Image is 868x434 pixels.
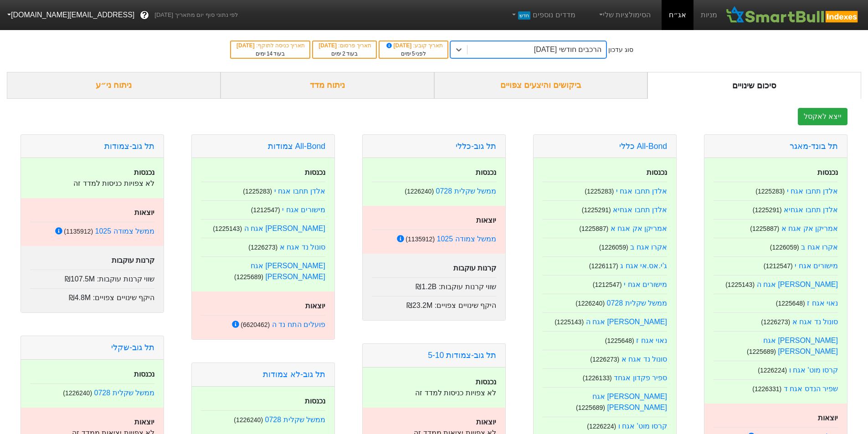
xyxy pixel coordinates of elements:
[7,72,221,99] div: ניתוח ני״ע
[384,41,443,50] div: תאריך קובע :
[593,281,622,288] small: ( 1212547 )
[636,337,667,344] a: נאוי אגח ז
[234,273,263,281] small: ( 1225689 )
[817,168,838,176] strong: נכנסות
[781,225,838,232] a: אמריקן אק אגח א
[282,206,325,214] a: מישורים אגח י
[406,301,432,309] span: ₪23.2M
[758,367,787,374] small: ( 1226224 )
[724,6,861,24] img: SmartBull
[770,244,799,251] small: ( 1226059 )
[263,370,325,379] a: תל גוב-לא צמודות
[342,51,345,57] span: 2
[372,388,496,398] p: לא צפויות כניסות למדד זה
[755,188,785,195] small: ( 1225283 )
[30,178,154,189] p: לא צפויות כניסות למדד זה
[111,343,154,352] a: תל גוב-שקלי
[798,108,847,125] button: ייצא לאקסל
[94,389,154,397] a: ממשל שקלית 0728
[305,397,325,405] strong: נכנסות
[801,243,838,251] a: אקרו אגח ב
[807,299,838,307] a: נאוי אגח ז
[69,294,91,301] span: ₪4.8M
[372,277,496,292] div: שווי קרנות עוקבות :
[599,244,628,251] small: ( 1226059 )
[412,51,415,57] span: 5
[585,188,614,195] small: ( 1225283 )
[613,206,667,214] a: אלדן תחבו אגחיא
[747,348,776,355] small: ( 1225689 )
[134,168,154,176] strong: נכנסות
[753,206,782,214] small: ( 1225291 )
[784,206,838,214] a: אלדן תחבו אגחיא
[236,42,256,49] span: [DATE]
[95,227,154,235] a: ממשל צמודה 1025
[244,225,326,232] a: [PERSON_NAME] אגח ה
[318,50,371,58] div: בעוד ימים
[619,142,667,151] a: All-Bond כללי
[267,51,272,57] span: 14
[30,270,154,285] div: שווי קרנות עוקבות :
[784,385,838,393] a: שפיר הנדס אגח ד
[406,235,435,243] small: ( 1135912 )
[405,188,434,195] small: ( 1226240 )
[251,262,325,281] a: [PERSON_NAME] אגח [PERSON_NAME]
[248,244,277,251] small: ( 1226273 )
[384,50,443,58] div: לפני ימים
[618,422,667,430] a: קרסו מוט' אגח ו
[507,6,579,24] a: מדדים נוספיםחדש
[608,45,633,55] div: סוג עדכון
[436,187,496,195] a: ממשל שקלית 0728
[385,42,413,49] span: [DATE]
[372,296,496,311] div: היקף שינויים צפויים :
[265,416,325,424] a: ממשל שקלית 0728
[583,374,612,382] small: ( 1226133 )
[787,187,838,195] a: אלדן תחבו אגח י
[236,41,305,50] div: תאריך כניסה לתוקף :
[318,41,371,50] div: תאריך פרסום :
[241,321,270,328] small: ( 6620462 )
[534,44,601,55] div: הרכבים חודשי [DATE]
[761,318,790,326] small: ( 1226273 )
[795,262,838,270] a: מישורים אגח י
[621,355,667,363] a: סונול נד אגח א
[586,318,668,326] a: [PERSON_NAME] אגח ה
[764,262,793,270] small: ( 1212547 )
[318,42,338,49] span: [DATE]
[607,299,667,307] a: ממשל שקלית 0728
[428,351,496,360] a: תל גוב-צמודות 5-10
[251,206,280,214] small: ( 1212547 )
[518,11,530,20] span: חדש
[790,142,838,151] a: תל בונד-מאגר
[453,264,496,272] strong: קרנות עוקבות
[65,275,95,283] span: ₪107.5M
[605,337,634,344] small: ( 1225648 )
[589,262,618,270] small: ( 1226117 )
[236,50,305,58] div: בעוד ימים
[750,225,779,232] small: ( 1225887 )
[776,300,805,307] small: ( 1225648 )
[268,142,325,151] a: All-Bond צמודות
[752,385,781,393] small: ( 1226331 )
[243,188,272,195] small: ( 1225283 )
[476,378,496,386] strong: נכנסות
[476,216,496,224] strong: יוצאות
[134,370,154,378] strong: נכנסות
[112,256,154,264] strong: קרנות עוקבות
[575,300,605,307] small: ( 1226240 )
[725,281,755,288] small: ( 1225143 )
[456,142,496,151] a: תל גוב-כללי
[647,72,861,99] div: סיכום שינויים
[437,235,496,243] a: ממשל צמודה 1025
[789,366,838,374] a: קרסו מוט' אגח ו
[592,393,667,411] a: [PERSON_NAME] אגח [PERSON_NAME]
[272,321,325,328] a: פועלים התח נד ה
[590,356,619,363] small: ( 1226273 )
[64,228,93,235] small: ( 1135912 )
[579,225,608,232] small: ( 1225887 )
[221,72,434,99] div: ניתוח מדד
[476,418,496,426] strong: יוצאות
[624,281,667,288] a: מישורים אגח י
[616,187,667,195] a: אלדן תחבו אגח י
[30,288,154,303] div: היקף שינויים צפויים :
